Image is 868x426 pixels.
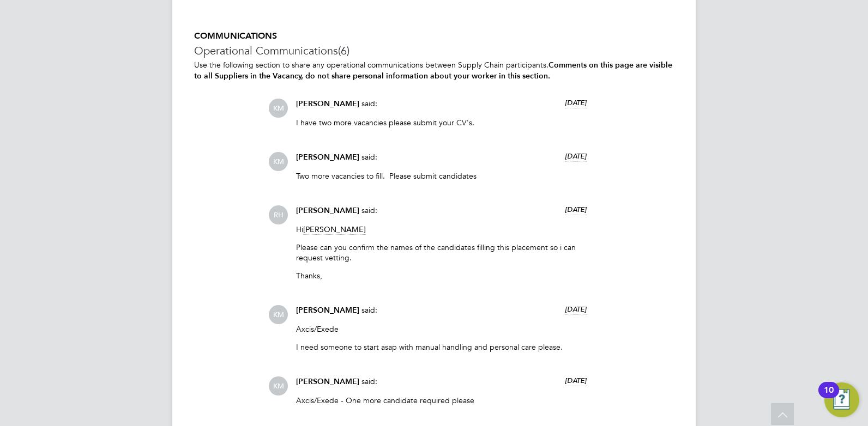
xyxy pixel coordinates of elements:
[361,99,377,108] span: said:
[296,206,359,215] span: [PERSON_NAME]
[194,44,674,58] h3: Operational Communications
[269,305,288,324] span: KM
[565,376,587,385] span: [DATE]
[194,60,672,80] b: Comments on this page are visible to all Suppliers in the Vacancy, do not share personal informat...
[269,205,288,224] span: RH
[361,376,377,386] span: said:
[824,382,859,417] button: Open Resource Center, 10 new notifications
[338,44,349,58] span: (6)
[296,224,587,234] p: Hi
[565,98,587,107] span: [DATE]
[565,305,587,314] span: [DATE]
[296,395,587,405] p: Axcis/Exede - One more candidate required please
[361,305,377,315] span: said:
[194,31,674,42] h5: COMMUNICATIONS
[296,242,587,262] p: Please can you confirm the names of the candidates filling this placement so i can request vetting.
[296,99,359,108] span: [PERSON_NAME]
[269,376,288,395] span: KM
[269,152,288,171] span: KM
[361,205,377,215] span: said:
[361,152,377,162] span: said:
[565,151,587,161] span: [DATE]
[296,271,587,281] p: Thanks,
[296,118,587,127] p: I have two more vacancies please submit your CV's.
[303,224,366,235] span: [PERSON_NAME]
[296,171,587,181] p: Two more vacancies to fill. Please submit candidates
[296,324,587,334] p: Axcis/Exede
[194,60,674,81] p: Use the following section to share any operational communications between Supply Chain participants.
[565,205,587,214] span: [DATE]
[296,306,359,315] span: [PERSON_NAME]
[269,99,288,118] span: KM
[296,153,359,162] span: [PERSON_NAME]
[296,377,359,386] span: [PERSON_NAME]
[296,342,587,352] p: I need someone to start asap with manual handling and personal care please.
[824,390,834,404] div: 10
